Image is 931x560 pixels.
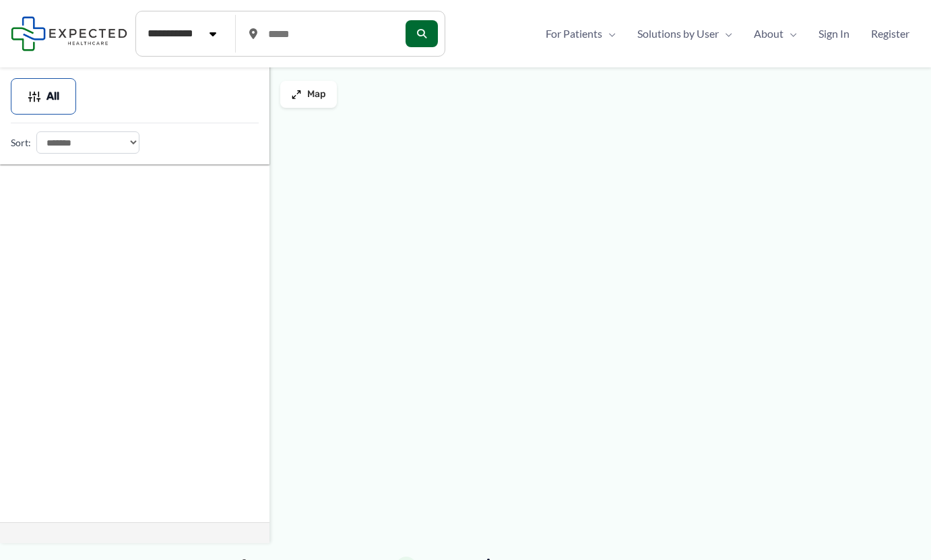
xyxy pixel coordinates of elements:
[602,24,616,44] span: Menu Toggle
[860,24,920,44] a: Register
[11,134,31,152] label: Sort:
[627,24,743,44] a: Solutions by UserMenu Toggle
[546,24,602,44] span: For Patients
[871,24,909,44] span: Register
[743,24,808,44] a: AboutMenu Toggle
[11,78,76,115] button: All
[637,24,719,44] span: Solutions by User
[818,24,849,44] span: Sign In
[291,89,302,100] img: Maximize
[280,81,337,108] button: Map
[754,24,783,44] span: About
[46,92,59,101] span: All
[719,24,732,44] span: Menu Toggle
[307,89,326,100] span: Map
[28,90,41,103] img: Filter
[11,16,127,51] img: Expected Healthcare Logo - side, dark font, small
[535,24,627,44] a: For PatientsMenu Toggle
[808,24,860,44] a: Sign In
[783,24,797,44] span: Menu Toggle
